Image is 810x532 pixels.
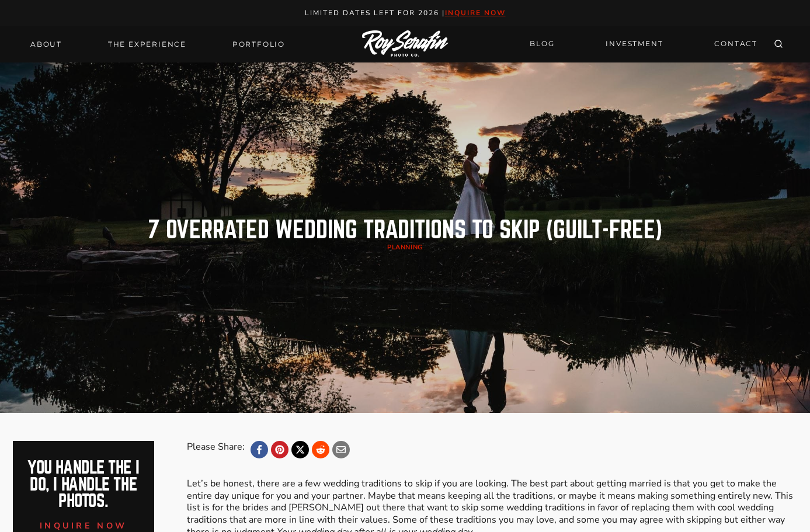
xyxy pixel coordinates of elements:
[251,441,268,458] a: Facebook
[13,7,798,19] p: Limited Dates LEft for 2026 |
[148,218,662,242] h1: 7 Overrated wedding traditions to skip (Guilt-free)
[523,34,764,54] nav: Secondary Navigation
[187,441,245,458] div: Please Share:
[291,441,309,458] a: X
[707,34,764,54] a: CONTACT
[225,36,292,53] a: Portfolio
[387,243,422,252] a: planning
[599,34,670,54] a: INVESTMENT
[40,520,127,531] span: inquire now
[271,441,288,458] a: Pinterest
[312,441,329,458] a: Reddit
[445,8,506,18] a: inquire now
[23,36,292,53] nav: Primary Navigation
[101,36,193,53] a: THE EXPERIENCE
[26,460,141,510] h2: You handle the i do, I handle the photos.
[770,36,787,53] button: View Search Form
[523,34,561,54] a: BLOG
[23,36,69,53] a: About
[362,30,449,58] img: Logo of Roy Serafin Photo Co., featuring stylized text in white on a light background, representi...
[332,441,350,458] a: Email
